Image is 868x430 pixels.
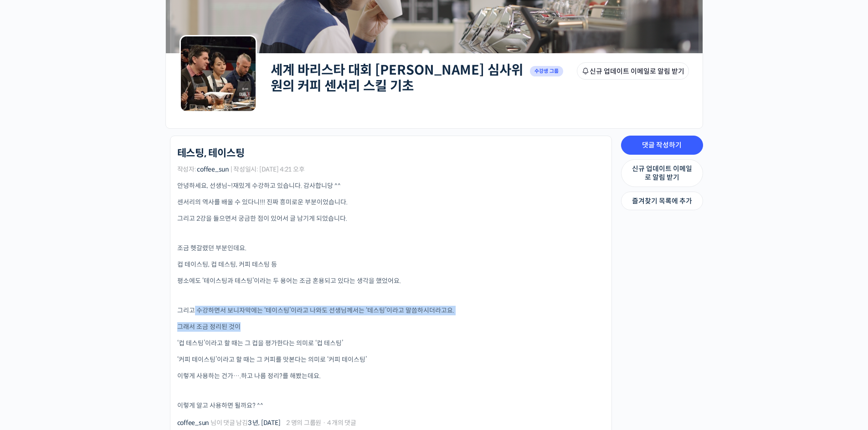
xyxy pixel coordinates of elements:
[177,419,210,427] a: coffee_sun
[177,181,605,191] p: 안녕하세요, 선생님~!
[271,62,523,94] a: 세계 바리스타 대회 [PERSON_NAME] 심사위원의 커피 센서리 스킬 기초
[197,165,229,173] a: coffee_sun
[177,420,281,426] span: 님이 댓글 남김
[29,302,34,309] span: 홈
[530,66,564,76] span: 수강생 그룹
[621,159,703,187] a: 신규 업데이트 이메일로 알림 받기
[177,166,305,172] span: 작성자: | 작성일시: [DATE] 4:21 오후
[177,401,605,410] p: 이렇게 알고 사용하면 될까요? ^^
[248,419,280,427] a: 3 년, [DATE]
[60,288,118,311] a: 대화
[118,288,175,311] a: 설정
[177,243,605,253] p: 조금 헷갈렸던 부분인데요.
[177,260,605,269] p: 컵 테이스팅, 컵 테스팅, 커피 테스팅 등
[177,371,605,381] p: 이렇게 사용하는 건가….하고 나름 정리?를 해봤는데요.
[177,214,605,223] p: 그리고 2강을 들으면서 궁금한 점이 있어서 글 남기게 되었습니다.
[621,192,703,211] a: 즐겨찾기 목록에 추가
[177,322,605,332] p: 그래서 조금 정리된 것이
[327,420,356,426] span: 4 개의 댓글
[323,419,326,427] span: ·
[83,303,94,310] span: 대화
[177,197,605,207] p: 센서리의 역사를 배울 수 있다니!!! 진짜 흥미로운 부분이었습니다.
[141,302,152,309] span: 설정
[233,182,341,190] span: 재밌게 수강하고 있습니다. 감사합니당 ^^
[177,339,605,348] p: ‘컵 테스팅’이라고 할 때는 그 컵을 평가한다는 의미로 ‘컵 테스팅’
[577,62,689,80] button: 신규 업데이트 이메일로 알림 받기
[286,420,321,426] span: 2 명의 그룹원
[3,288,60,311] a: 홈
[180,35,257,112] img: Group logo of 세계 바리스타 대회 윤선희 심사위원의 커피 센서리 스킬 기초
[239,306,454,314] span: 자막에는 ‘테이스팅’이라고 나와도 선생님께서는 ‘테스팅’이라고 말씀하시더라고요.
[177,306,605,315] p: 그리고 수강하면서 보니
[177,147,245,159] h1: 테스팅, 테이스팅
[621,136,703,155] a: 댓글 작성하기
[177,276,605,286] p: 평소에도 ‘테이스팅과 테스팅’이라는 두 용어는 조금 혼용되고 있다는 생각을 했었어요.
[177,355,605,364] p: ‘커피 테이스팅’이라고 할 때는 그 커피를 맛본다는 의미로 ‘커피 테이스팅’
